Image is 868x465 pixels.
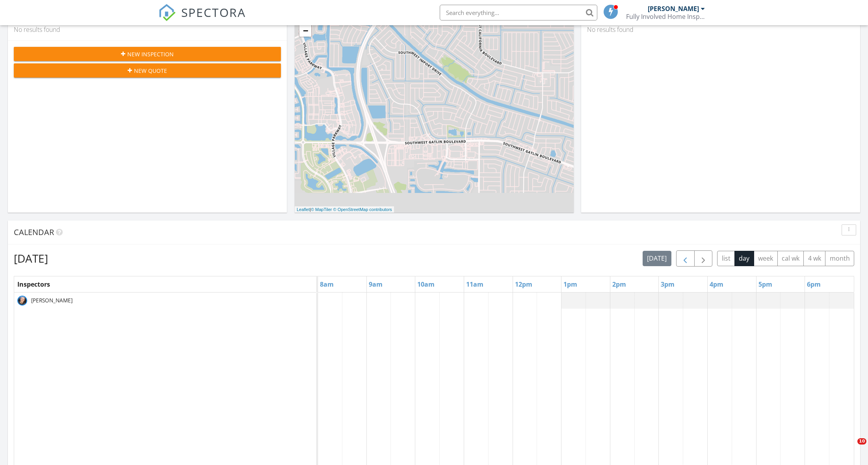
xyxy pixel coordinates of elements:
div: Fully Involved Home Inspections [626,13,705,20]
span: New Quote [134,67,167,75]
img: The Best Home Inspection Software - Spectora [158,4,176,21]
img: img_9949.jpg [17,296,27,306]
a: 1pm [561,278,579,291]
button: New Inspection [14,47,281,61]
button: list [717,251,735,266]
span: [PERSON_NAME] [30,296,74,304]
button: cal wk [777,251,804,266]
a: 9am [367,278,385,291]
button: Next day [694,250,713,267]
a: © MapTiler [311,207,332,212]
a: 2pm [610,278,628,291]
a: Zoom out [299,25,311,37]
a: 10am [415,278,437,291]
a: 6pm [805,278,823,291]
a: SPECTORA [158,11,246,27]
h2: [DATE] [14,250,48,266]
iframe: Intercom live chat [841,438,860,457]
button: month [825,251,854,266]
button: week [754,251,778,266]
a: © OpenStreetMap contributors [333,207,392,212]
span: Inspectors [17,280,50,289]
a: Leaflet [297,207,310,212]
div: | [295,206,394,213]
input: Search everything... [440,5,597,20]
button: 4 wk [803,251,825,266]
div: [PERSON_NAME] [648,5,699,13]
a: 8am [318,278,336,291]
button: Previous day [676,250,695,267]
div: No results found [8,19,287,40]
button: [DATE] [643,251,671,266]
a: 5pm [756,278,774,291]
span: Calendar [14,227,54,237]
a: 11am [464,278,485,291]
div: No results found [581,19,860,40]
button: day [734,251,754,266]
span: 10 [857,438,866,445]
a: 3pm [659,278,677,291]
a: 12pm [513,278,534,291]
button: New Quote [14,63,281,78]
span: New Inspection [127,50,174,58]
a: 4pm [708,278,725,291]
span: SPECTORA [181,4,246,20]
